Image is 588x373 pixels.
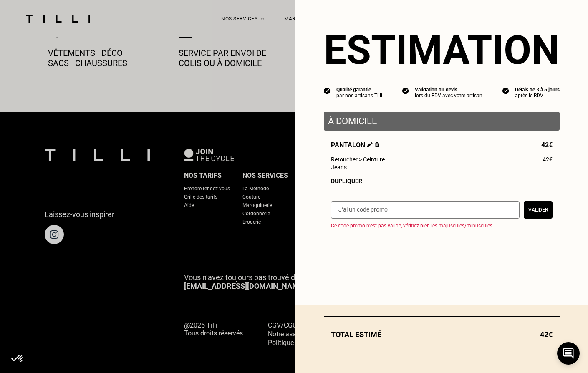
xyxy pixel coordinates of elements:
[515,87,560,93] div: Délais de 3 à 5 jours
[324,27,560,73] section: Estimation
[328,116,555,126] p: À domicile
[375,142,379,147] img: Supprimer
[415,93,482,98] div: lors du RDV avec votre artisan
[502,87,509,94] img: icon list info
[402,87,409,94] img: icon list info
[331,164,347,171] span: Jeans
[331,141,379,149] span: Pantalon
[331,178,553,184] div: Dupliquer
[336,87,382,93] div: Qualité garantie
[324,87,331,94] img: icon list info
[541,141,553,149] span: 42€
[324,330,560,339] div: Total estimé
[524,201,553,219] button: Valider
[331,201,520,219] input: J‘ai un code promo
[331,223,560,229] p: Ce code promo n’est pas valide, vérifiez bien les majuscules/minuscules
[515,93,560,98] div: après le RDV
[415,87,482,93] div: Validation du devis
[367,142,373,147] img: Éditer
[540,330,553,339] span: 42€
[331,156,385,163] span: Retoucher > Ceinture
[543,156,553,163] span: 42€
[336,93,382,98] div: par nos artisans Tilli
